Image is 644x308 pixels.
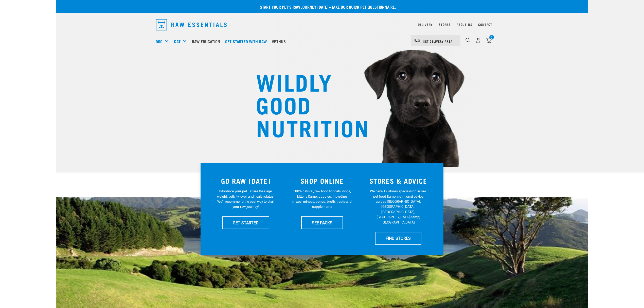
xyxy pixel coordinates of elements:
a: FIND STORES [375,232,421,245]
h3: STORES & ADVICE [363,177,433,185]
img: van-moving.png [414,38,421,43]
a: GET STARTED [222,216,269,229]
a: Vethub [271,31,290,52]
h3: GO RAW [DATE] [211,177,281,185]
p: We have 17 stores specialising in raw pet food &amp; nutritional advice across [GEOGRAPHIC_DATA],... [368,189,428,225]
nav: dropdown navigation [56,31,588,52]
a: take our quick pet questionnaire. [331,6,396,8]
a: SEE PACKS [301,216,343,229]
a: Cat [174,38,180,44]
a: Raw Education [191,31,224,52]
a: Get started with Raw [224,31,271,52]
a: Delivery [418,24,433,25]
a: Dog [156,38,163,44]
nav: dropdown navigation [152,17,492,32]
span: Set Delivery Area [423,40,453,42]
h1: WILDLY GOOD NUTRITION [256,70,357,138]
p: Start your pet’s raw journey [DATE] – [60,4,592,10]
img: user.png [476,38,481,43]
img: Raw Essentials Logo [156,19,227,30]
p: Introduce your pet—share their age, weight, activity level, and health status. We'll recommend th... [216,189,276,209]
p: 100% natural, raw food for cats, dogs, kittens &amp; puppies. Including mixes, minces, bones, bro... [292,189,352,209]
a: About Us [457,24,472,25]
div: 0 [489,35,494,40]
a: Stores [439,24,451,25]
img: home-icon@2x.png [486,38,491,43]
h3: SHOP ONLINE [287,177,357,185]
img: home-icon-1@2x.png [466,38,470,43]
a: Contact [478,24,492,25]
